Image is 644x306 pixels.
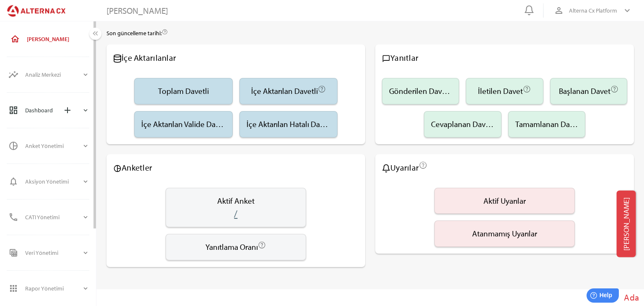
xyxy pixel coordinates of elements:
[441,228,568,240] div: Atanmamış Uyarılar
[431,118,494,130] div: Cevaplanan Davet
[8,105,18,115] i: dashboard
[106,5,168,16] div: [PERSON_NAME]
[473,85,536,97] div: İletilen Davet
[247,85,330,97] div: İçe Aktarılan Davetli
[89,28,101,40] button: Menu
[554,5,564,16] i: person_outline
[173,241,299,253] div: Yanıtlama Oranı
[82,71,89,78] i: expand_more
[173,195,299,207] div: Aktif Anket
[113,164,122,173] i: pie_chart_outlined
[8,283,18,293] i: apps
[8,70,18,80] i: insights
[382,161,627,174] div: Uyarılar
[91,29,100,38] i: keyboard_double_arrow_left
[62,105,73,115] i: add
[25,136,82,156] div: Anket Yönetimi
[515,118,578,130] div: Tamamlanan Davet
[25,171,82,192] div: Aksiyon Yönetimi
[622,197,631,250] span: [PERSON_NAME]
[82,285,89,292] i: expand_more
[8,248,18,258] i: table_view
[234,207,237,220] a: /
[382,51,627,65] div: Yanıtlar
[569,5,617,16] span: Alterna Cx Platform
[141,85,225,97] div: Toplam Davetli
[10,34,20,44] i: home
[27,36,89,43] div: [PERSON_NAME]
[82,213,89,221] i: expand_more
[25,243,82,263] div: Veri Yönetimi
[617,190,636,257] button: [PERSON_NAME]
[141,118,225,130] div: İçe Aktarılan Valide Davetli
[25,278,82,298] div: Rapor Yönetimi
[113,51,358,65] div: İçe Aktarılanlar
[382,54,390,63] i: chat_bubble_outline
[25,207,82,227] div: CATI Yönetimi
[82,249,89,257] i: expand_more
[82,142,89,150] i: expand_more
[557,85,620,97] div: Başlanan Davet
[247,118,330,130] div: İçe Aktarılan Hatalı Davetli
[25,100,82,120] div: Dashboard
[624,292,639,303] span: Ada
[8,176,18,187] i: notifications
[82,178,89,185] i: expand_more
[106,29,634,38] div: Son güncelleme tarihi:
[25,65,82,85] div: Analiz Merkezi
[2,26,96,52] a: [PERSON_NAME]
[113,161,358,174] div: Anketler
[8,212,18,222] i: phone
[622,5,632,16] i: keyboard_arrow_down
[8,141,18,151] i: pie_chart_outlined
[82,106,89,114] i: expand_more
[441,195,568,207] div: Aktif Uyarılar
[389,85,452,97] div: Gönderilen Davet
